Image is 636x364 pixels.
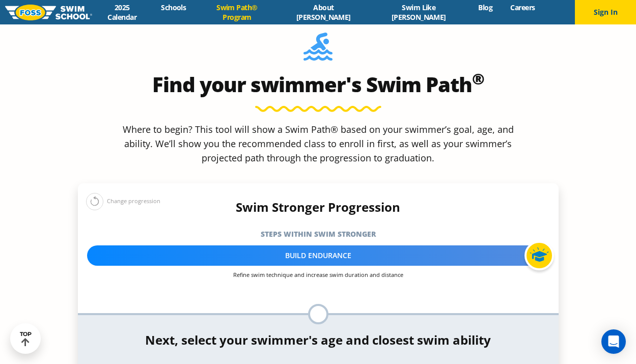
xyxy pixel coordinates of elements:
img: Foss-Location-Swimming-Pool-Person.svg [303,33,333,67]
h4: Next, select your swimmer's age and closest swim ability [78,333,559,347]
a: Swim Path® Program [195,3,279,22]
a: Swim Like [PERSON_NAME] [368,3,469,22]
div: Open Intercom Messenger [601,329,626,354]
p: Refine swim technique and increase swim duration and distance [87,271,549,278]
a: Schools [152,3,195,12]
a: Blog [469,3,502,12]
a: Careers [502,3,544,12]
p: Where to begin? This tool will show a Swim Path® based on your swimmer’s goal, age, and ability. ... [119,122,518,165]
sup: ® [472,68,484,89]
div: TOP [20,331,32,347]
a: 2025 Calendar [92,3,152,22]
h5: Steps within Swim Stronger [78,227,559,241]
div: Change progression [86,192,160,210]
img: FOSS Swim School Logo [5,5,92,20]
h4: Swim Stronger Progression [78,200,559,214]
div: Build Endurance [87,245,549,266]
h2: Find your swimmer's Swim Path [78,72,559,97]
a: About [PERSON_NAME] [279,3,368,22]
